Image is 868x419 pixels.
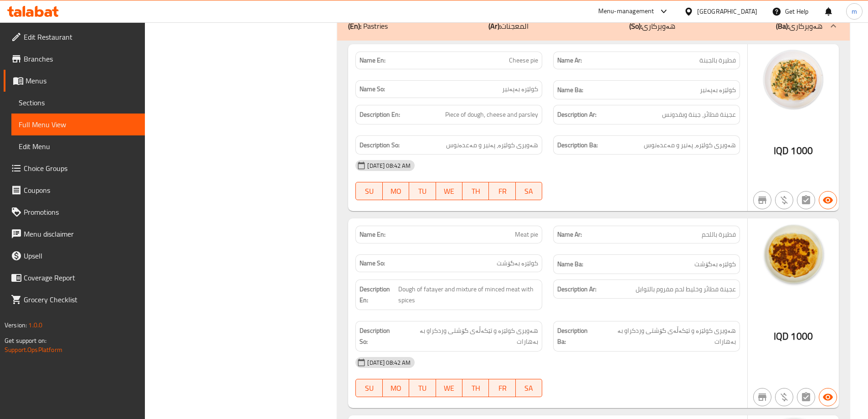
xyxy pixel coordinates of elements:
button: SA [516,379,542,397]
button: Purchased item [775,191,793,209]
button: SU [355,379,382,397]
span: SA [519,185,539,198]
button: MO [383,182,409,200]
span: Full Menu View [19,119,138,130]
span: Menu disclaimer [24,228,138,239]
span: Branches [24,53,138,64]
span: Meat pie [515,230,538,239]
span: Choice Groups [24,163,138,174]
strong: Description Ba: [557,325,597,347]
b: (Ba): [776,19,789,33]
span: هەویری کولێرە و تێکەڵەی گۆشتی وردکراو بە بەهارات [401,325,538,347]
span: فطيرة بالجبنة [699,56,736,65]
strong: Name So: [360,259,385,268]
span: IQD [774,142,789,160]
span: 1000 [791,142,813,160]
span: کولێرە بەگۆشت [497,259,538,268]
span: MO [386,185,406,198]
p: المعجنات [488,21,529,31]
button: WE [436,182,462,200]
button: SA [516,182,542,200]
button: WE [436,379,462,397]
span: هەویری کولێرە، پەنیر و مەعدەنوس [644,140,736,151]
button: MO [383,379,409,397]
span: WE [440,382,459,395]
span: فطيرة باللحم [702,230,736,239]
button: FR [489,182,515,200]
p: هەویرکاری [776,21,822,31]
span: Cheese pie [509,56,538,65]
span: FR [493,185,512,198]
strong: Name Ba: [557,84,583,96]
button: Not branch specific item [753,388,771,406]
a: Promotions [4,201,145,223]
span: Menus [26,75,138,86]
div: Menu-management [598,6,654,17]
span: Grocery Checklist [24,294,138,305]
span: m [852,6,857,16]
img: %D9%81%D8%B7%D9%8A%D8%B1%D8%A9_%D8%A8%D8%A7%D9%84%D8%AC%D8%A8%D9%86638904122295933077.jpg [748,44,839,113]
strong: Name En: [360,56,385,65]
span: SU [360,382,379,395]
span: SA [519,382,539,395]
div: [GEOGRAPHIC_DATA] [697,6,757,16]
span: TH [466,185,485,198]
button: Not has choices [797,388,815,406]
button: FR [489,379,515,397]
span: هەویری کولێرە، پەنیر و مەعدەنوس [446,140,538,151]
span: Upsell [24,250,138,261]
span: Edit Menu [19,141,138,152]
b: (En): [348,19,361,33]
strong: Description En: [360,284,396,306]
span: WE [440,185,459,198]
span: FR [493,382,512,395]
span: 1.0.0 [28,319,42,331]
button: Not branch specific item [753,191,771,209]
a: Upsell [4,245,145,267]
button: SU [355,182,382,200]
strong: Name En: [360,230,385,239]
a: Edit Restaurant [4,26,145,48]
span: TU [413,185,432,198]
a: Sections [11,92,145,114]
a: Full Menu View [11,114,145,135]
strong: Description So: [360,140,400,151]
a: Support.OpsPlatform [5,344,62,356]
span: کولێرە بەپەنیر [700,84,736,96]
a: Branches [4,48,145,70]
span: Dough of fatayer and mixture of minced meat with spices [398,284,538,306]
button: Not has choices [797,191,815,209]
strong: Description En: [360,109,400,120]
span: کولێرە بەگۆشت [694,259,736,270]
span: 1000 [791,327,813,345]
p: هەویرکاری [629,21,675,31]
div: (En): Pastries(Ar):المعجنات(So):هەویرکاری(Ba):هەویرکاری [337,11,850,41]
button: Purchased item [775,388,793,406]
span: TH [466,382,485,395]
p: Pastries [348,21,388,31]
span: [DATE] 08:42 AM [364,161,414,170]
span: Promotions [24,207,138,217]
span: Sections [19,97,138,108]
strong: Name So: [360,84,385,94]
span: Coverage Report [24,272,138,283]
button: TH [462,182,489,200]
strong: Name Ar: [557,56,582,65]
img: %D9%81%D8%B7%D9%8A%D8%B1%D8%A9_%D8%A8%D8%A7%D9%84%D9%84%D8%AD%D9%85638904122275483457.jpg [748,218,839,287]
a: Coupons [4,179,145,201]
span: Coupons [24,185,138,196]
strong: Description Ba: [557,140,598,151]
strong: Name Ar: [557,230,582,239]
span: [DATE] 08:42 AM [364,358,414,367]
span: TU [413,382,432,395]
span: عجينة فطائر وخليط لحم مفروم بالتوابل [636,284,736,295]
strong: Name Ba: [557,259,583,270]
strong: Description Ar: [557,109,596,120]
span: Edit Restaurant [24,31,138,42]
button: TH [462,379,489,397]
span: هەویری کولێرە و تێکەڵەی گۆشتی وردکراو بە بەهارات [599,325,736,347]
strong: Description So: [360,325,399,347]
b: (So): [629,19,642,33]
a: Grocery Checklist [4,289,145,310]
a: Edit Menu [11,135,145,157]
